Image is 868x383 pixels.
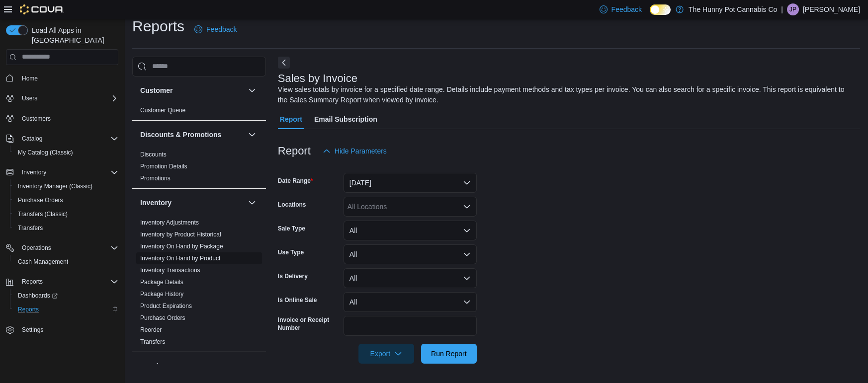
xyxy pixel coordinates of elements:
span: Inventory On Hand by Package [140,242,223,250]
span: Inventory [18,166,118,178]
span: Cash Management [18,258,68,266]
button: Customer [140,85,244,95]
span: Users [22,94,37,102]
span: Load All Apps in [GEOGRAPHIC_DATA] [28,25,118,45]
button: All [344,292,477,312]
span: Purchase Orders [18,196,63,204]
a: Settings [18,324,47,336]
label: Is Delivery [278,272,308,280]
button: Catalog [18,133,46,145]
a: Home [18,73,42,84]
span: Reports [18,306,39,313]
a: Inventory Manager (Classic) [14,180,96,192]
span: Inventory by Product Historical [140,230,221,238]
a: Inventory by Product Historical [140,231,221,238]
span: JP [789,3,796,15]
button: Next [278,57,290,69]
button: Purchase Orders [10,193,122,207]
span: My Catalog (Classic) [18,149,73,156]
a: Promotion Details [140,163,187,170]
div: Jason Polizzi [787,3,799,15]
a: Transfers [140,338,165,345]
a: Purchase Orders [140,314,185,321]
span: Run Report [431,349,467,359]
p: | [781,3,783,15]
span: Inventory Transactions [140,266,200,274]
button: Customers [2,111,122,126]
nav: Complex example [6,67,118,363]
a: Reports [14,304,43,315]
label: Is Online Sale [278,296,317,304]
button: Customer [246,84,258,96]
span: Reports [14,304,118,315]
span: Dark Mode [650,15,650,15]
p: [PERSON_NAME] [803,3,860,15]
button: Settings [2,322,122,337]
span: Inventory [22,168,46,176]
span: Purchase Orders [14,194,118,206]
button: Users [2,91,122,105]
span: Inventory Adjustments [140,219,199,227]
span: Dashboards [14,290,118,302]
label: Date Range [278,177,313,185]
h3: Sales by Invoice [278,73,357,84]
span: My Catalog (Classic) [14,147,118,158]
span: Home [18,72,118,84]
button: Inventory [246,197,258,209]
span: Home [22,75,38,82]
span: Discounts [140,151,167,158]
span: Purchase Orders [140,314,185,322]
span: Users [18,92,118,104]
span: Feedback [206,24,237,34]
button: All [344,268,477,288]
button: Transfers (Classic) [10,207,122,221]
label: Invoice or Receipt Number [278,316,340,332]
span: Transfers [140,338,165,346]
a: Inventory On Hand by Product [140,255,220,262]
button: Reports [2,275,122,289]
a: My Catalog (Classic) [14,147,77,158]
span: Hide Parameters [335,146,387,156]
button: Discounts & Promotions [246,129,258,141]
a: Customers [18,113,55,125]
button: Inventory [2,165,122,179]
span: Reorder [140,326,162,334]
button: Catalog [2,132,122,146]
span: Inventory Manager (Classic) [14,180,118,192]
span: Cash Management [14,256,118,268]
h3: Customer [140,85,173,95]
a: Feedback [190,19,241,39]
span: Dashboards [18,292,58,300]
h3: Discounts & Promotions [140,130,221,140]
a: Reorder [140,326,162,333]
button: Inventory Manager (Classic) [10,179,122,193]
span: Catalog [18,133,118,145]
a: Promotions [140,175,171,182]
a: Transfers (Classic) [14,208,72,220]
button: Export [358,344,414,364]
button: All [344,221,477,240]
a: Dashboards [14,290,62,302]
button: All [344,244,477,264]
button: Reports [18,276,47,288]
span: Customers [18,112,118,125]
span: Reports [22,278,43,286]
a: Product Expirations [140,303,192,309]
span: Customer Queue [140,106,185,114]
button: Loyalty [140,361,244,371]
p: The Hunny Pot Cannabis Co [689,3,777,15]
button: Home [2,71,122,85]
button: Inventory [140,198,244,208]
span: Promotion Details [140,162,187,170]
button: Cash Management [10,255,122,269]
a: Dashboards [10,289,122,303]
a: Inventory On Hand by Package [140,243,223,250]
button: Loyalty [246,360,258,372]
span: Transfers (Classic) [14,208,118,220]
span: Operations [18,242,118,254]
h3: Inventory [140,198,172,208]
span: Package Details [140,278,183,286]
button: Users [18,92,41,104]
span: Settings [22,326,43,334]
span: Transfers [14,222,118,234]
